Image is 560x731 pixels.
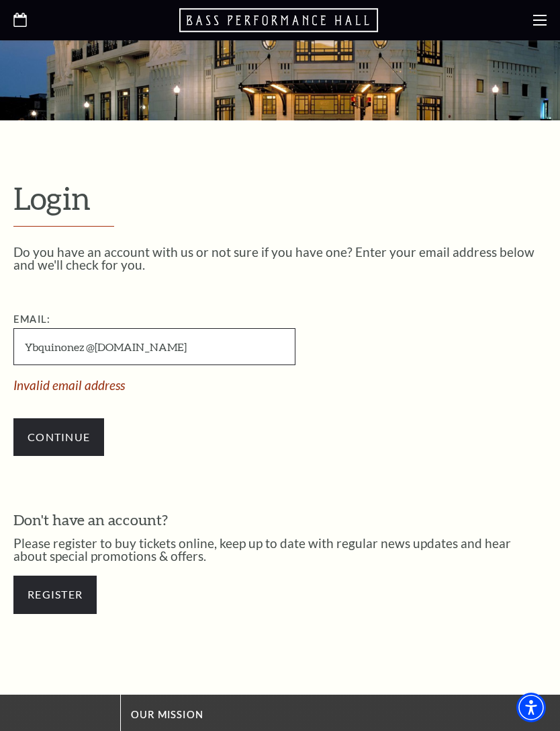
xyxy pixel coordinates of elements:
[13,510,547,531] h3: Don't have an account?
[13,13,27,28] a: Open this option
[13,576,97,613] a: Register
[13,179,91,217] span: Login
[516,693,546,722] div: Accessibility Menu
[13,418,104,456] input: Submit button
[13,328,295,365] input: Required
[13,537,547,562] p: Please register to buy tickets online, keep up to date with regular news updates and hear about s...
[13,377,125,393] span: Invalid email address
[131,707,547,724] p: OUR MISSION
[13,313,50,325] label: Email:
[13,245,547,271] p: Do you have an account with us or not sure if you have one? Enter your email address below and we...
[179,7,381,34] a: Open this option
